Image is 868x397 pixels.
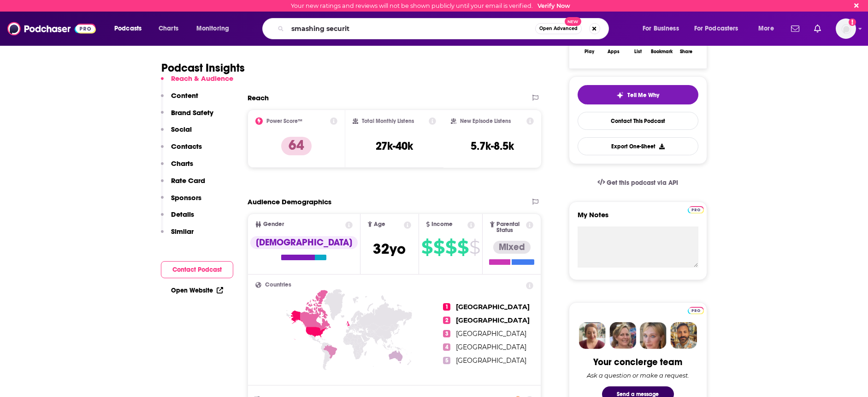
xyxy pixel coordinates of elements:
[7,20,96,37] img: Podchaser - Follow, Share and Rate Podcasts
[460,118,511,124] h2: New Episode Listens
[265,282,291,288] span: Countries
[171,210,194,219] p: Details
[496,221,525,233] span: Parental Status
[159,22,178,35] span: Charts
[587,372,689,379] div: Ask a question or make a request.
[171,91,198,100] p: Content
[590,171,686,194] a: Get this podcast via API
[616,92,624,99] img: tell me why sparkle
[161,210,194,227] button: Details
[579,322,606,349] img: Sydney Profile
[190,21,241,36] button: open menu
[688,205,704,214] a: Pro website
[457,240,468,255] span: $
[114,22,142,35] span: Podcasts
[161,108,213,125] button: Brand Safety
[607,179,678,187] span: Get this podcast via API
[456,330,526,338] span: [GEOGRAPHIC_DATA]
[539,26,578,31] span: Open Advanced
[537,2,570,9] a: Verify Now
[445,240,456,255] span: $
[443,317,450,324] span: 2
[443,303,450,311] span: 1
[836,18,856,39] img: User Profile
[161,261,233,278] button: Contact Podcast
[836,18,856,39] span: Logged in as MelissaPS
[670,322,697,349] img: Jon Profile
[161,176,205,193] button: Rate Card
[493,241,531,254] div: Mixed
[643,22,679,35] span: For Business
[271,18,618,39] div: Search podcasts, credits, & more...
[627,92,659,99] span: Tell Me Why
[161,227,194,244] button: Similar
[694,22,738,35] span: For Podcasters
[266,118,302,124] h2: Power Score™
[433,240,444,255] span: $
[161,91,198,108] button: Content
[651,49,673,55] div: Bookmark
[849,18,856,26] svg: Email not verified
[758,22,774,35] span: More
[787,21,803,37] a: Show notifications dropdown
[288,21,535,36] input: Search podcasts, credits, & more...
[248,197,331,206] h2: Audience Demographics
[263,221,284,227] span: Gender
[456,356,526,365] span: [GEOGRAPHIC_DATA]
[609,322,636,349] img: Barbara Profile
[578,137,698,155] button: Export One-Sheet
[248,93,269,102] h2: Reach
[585,49,594,55] div: Play
[578,112,698,130] a: Contact This Podcast
[161,125,192,142] button: Social
[688,21,752,36] button: open menu
[161,61,245,75] h1: Podcast Insights
[108,21,154,36] button: open menu
[443,357,450,364] span: 5
[161,142,202,159] button: Contacts
[608,49,620,55] div: Apps
[281,137,312,155] p: 64
[161,159,193,176] button: Charts
[593,356,682,368] div: Your concierge team
[171,193,201,202] p: Sponsors
[810,21,825,37] a: Show notifications dropdown
[469,240,480,255] span: $
[161,74,233,91] button: Reach & Audience
[443,343,450,351] span: 4
[291,2,570,9] div: Your new ratings and reviews will not be shown publicly until your email is verified.
[171,227,194,236] p: Similar
[535,23,582,34] button: Open AdvancedNew
[373,240,406,258] span: 32 yo
[376,139,413,153] h3: 27k-40k
[640,322,667,349] img: Jules Profile
[456,343,526,351] span: [GEOGRAPHIC_DATA]
[680,49,692,55] div: Share
[836,18,856,39] button: Show profile menu
[578,210,698,226] label: My Notes
[171,108,213,117] p: Brand Safety
[443,330,450,337] span: 3
[578,85,698,104] button: tell me why sparkleTell Me Why
[688,307,704,314] img: Podchaser Pro
[171,176,205,185] p: Rate Card
[688,206,704,214] img: Podchaser Pro
[250,236,358,249] div: [DEMOGRAPHIC_DATA]
[752,21,785,36] button: open menu
[171,142,202,151] p: Contacts
[161,193,201,210] button: Sponsors
[456,303,530,311] span: [GEOGRAPHIC_DATA]
[636,21,691,36] button: open menu
[171,287,223,294] a: Open Website
[362,118,414,124] h2: Total Monthly Listens
[565,17,581,26] span: New
[421,240,432,255] span: $
[153,21,184,36] a: Charts
[431,221,453,227] span: Income
[688,305,704,314] a: Pro website
[196,22,229,35] span: Monitoring
[471,139,514,153] h3: 5.7k-8.5k
[374,221,385,227] span: Age
[171,125,192,134] p: Social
